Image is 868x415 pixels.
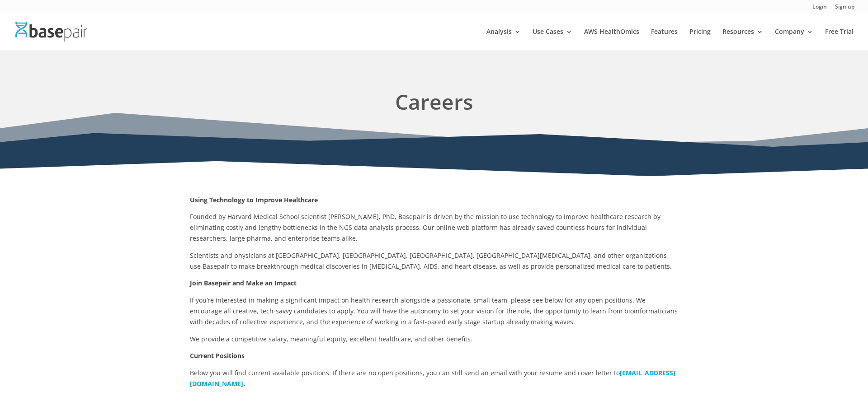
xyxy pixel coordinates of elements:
[190,368,678,389] p: Below you will find current available positions. If there are no open positions, you can still se...
[722,28,763,50] a: Resources
[825,28,854,50] a: Free Trial
[190,296,678,326] span: If you’re interested in making a significant impact on health research alongside a passionate, sm...
[15,22,87,41] img: Basepair
[812,4,827,14] a: Login
[584,28,639,50] a: AWS HealthOmics
[190,212,660,242] span: Founded by Harvard Medical School scientist [PERSON_NAME], PhD, Basepair is driven by the mission...
[835,4,854,14] a: Sign up
[243,379,245,388] b: .
[190,87,678,121] h1: Careers
[190,251,672,270] span: Scientists and physicians at [GEOGRAPHIC_DATA], [GEOGRAPHIC_DATA], [GEOGRAPHIC_DATA], [GEOGRAPHIC...
[651,28,678,50] a: Features
[775,28,813,50] a: Company
[486,28,521,50] a: Analysis
[689,28,711,50] a: Pricing
[533,28,572,50] a: Use Cases
[190,196,318,204] strong: Using Technology to Improve Healthcare
[190,351,245,360] strong: Current Positions
[190,279,297,287] strong: Join Basepair and Make an Impact
[190,335,472,343] span: We provide a competitive salary, meaningful equity, excellent healthcare, and other benefits.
